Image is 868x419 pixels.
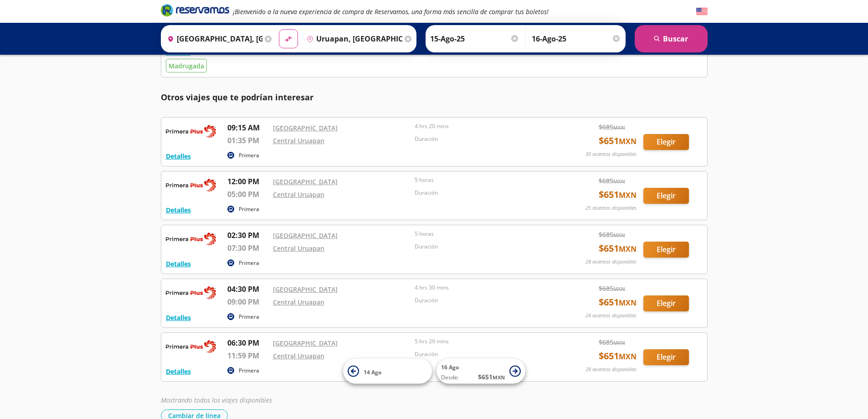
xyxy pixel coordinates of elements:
button: Detalles [166,367,191,376]
img: RESERVAMOS [166,176,216,194]
input: Elegir Fecha [430,27,519,50]
p: Duración [415,135,552,143]
small: MXN [619,244,637,254]
span: $ 685 [599,337,625,347]
p: 05:00 PM [227,189,268,200]
a: Central Uruapan [273,136,324,145]
p: 24 asientos disponibles [586,312,637,320]
small: MXN [619,190,637,200]
span: $ 651 [599,134,637,148]
p: Primera [239,151,259,160]
span: $ 685 [599,284,625,293]
button: Detalles [166,313,191,322]
small: MXN [493,374,505,381]
a: Brand Logo [161,3,229,20]
em: Mostrando todos los viajes disponibles [161,396,272,404]
small: MXN [613,339,625,346]
span: 16 Ago [441,363,459,371]
input: Buscar Origen [164,27,263,50]
p: 01:35 PM [227,135,268,146]
p: Duración [415,189,552,197]
p: 28 asientos disponibles [586,258,637,266]
img: RESERVAMOS [166,122,216,140]
p: 25 asientos disponibles [586,204,637,212]
p: Duración [415,243,552,251]
button: Buscar [635,25,708,52]
button: Detalles [166,205,191,215]
p: Otros viajes que te podrían interesar [161,91,708,103]
a: [GEOGRAPHIC_DATA] [273,124,338,132]
button: Elegir [643,295,689,311]
span: $ 651 [599,188,637,202]
p: 12:00 PM [227,176,268,187]
span: $ 651 [599,349,637,363]
span: Desde: [441,373,459,382]
a: Central Uruapan [273,298,324,306]
small: MXN [613,232,625,238]
a: Central Uruapan [273,352,324,360]
button: 14 Ago [343,359,432,384]
button: Elegir [643,349,689,365]
a: [GEOGRAPHIC_DATA] [273,177,338,186]
i: Brand Logo [161,3,229,17]
p: 28 asientos disponibles [586,366,637,373]
p: 09:15 AM [227,122,268,133]
small: MXN [613,178,625,185]
button: Detalles [166,259,191,269]
small: MXN [619,136,637,146]
button: Elegir [643,134,689,150]
input: Buscar Destino [303,27,402,50]
p: 30 asientos disponibles [586,150,637,158]
img: RESERVAMOS [166,337,216,356]
em: ¡Bienvenido a la nueva experiencia de compra de Reservamos, una forma más sencilla de comprar tus... [233,7,549,16]
span: $ 651 [478,372,505,382]
p: Primera [239,259,259,267]
p: Duración [415,296,552,305]
span: 14 Ago [364,368,381,376]
p: 4 hrs 20 mins [415,122,552,130]
span: Madrugada [169,62,204,70]
img: RESERVAMOS [166,284,216,302]
p: Primera [239,313,259,321]
a: Central Uruapan [273,190,324,199]
p: 11:59 PM [227,350,268,361]
p: 09:00 PM [227,296,268,307]
p: 5 hrs 29 mins [415,337,552,346]
a: [GEOGRAPHIC_DATA] [273,285,338,294]
button: English [696,6,708,17]
small: MXN [619,352,637,362]
button: Elegir [643,188,689,204]
a: Central Uruapan [273,244,324,253]
button: Elegir [643,242,689,258]
span: $ 685 [599,122,625,132]
span: $ 685 [599,230,625,239]
img: RESERVAMOS [166,230,216,248]
small: MXN [613,285,625,292]
span: $ 685 [599,176,625,186]
a: [GEOGRAPHIC_DATA] [273,339,338,347]
span: $ 651 [599,295,637,309]
small: MXN [619,298,637,308]
button: Detalles [166,151,191,161]
button: 16 AgoDesde:$651MXN [437,359,525,384]
p: 4 hrs 30 mins [415,284,552,292]
p: 5 horas [415,176,552,184]
p: 07:30 PM [227,243,268,253]
p: 5 horas [415,230,552,238]
a: [GEOGRAPHIC_DATA] [273,231,338,240]
input: Opcional [532,27,621,50]
small: MXN [613,124,625,131]
p: 06:30 PM [227,337,268,348]
p: Duración [415,350,552,358]
p: Primera [239,367,259,375]
p: 02:30 PM [227,230,268,241]
p: 04:30 PM [227,284,268,295]
span: $ 651 [599,242,637,255]
p: Primera [239,205,259,213]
